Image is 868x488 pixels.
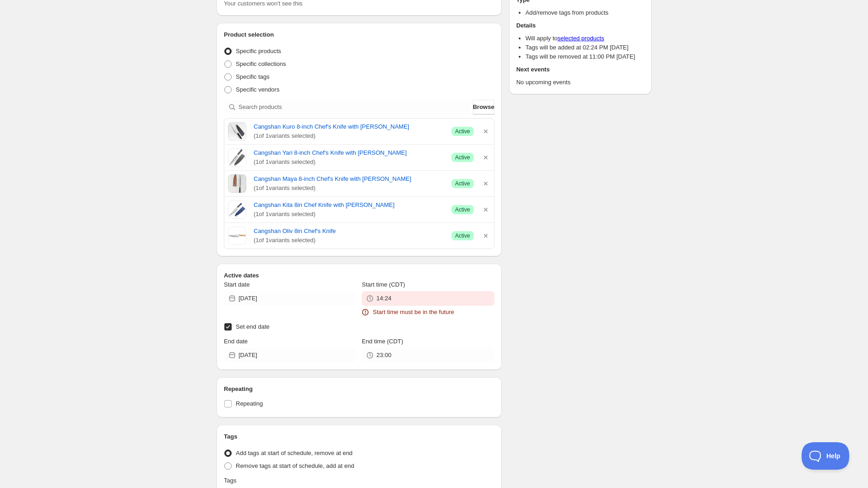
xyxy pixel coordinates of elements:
span: Set end date [236,323,270,330]
h2: Next events [516,65,644,74]
a: Cangshan Maya 8-inch Chef's Knife with [PERSON_NAME] [254,174,444,184]
span: Specific collections [236,60,286,67]
img: Cangshan Kuro 8-inch Chef's Knife with Sheath Kitchen Knives 12047198 [228,122,246,141]
input: Search products [239,100,471,114]
li: Will apply to [526,34,644,43]
span: Start date [224,281,250,288]
span: ( 1 of 1 variants selected) [254,184,444,193]
img: Cangshan Oliv 8in Chef's Knife Kitchen Knives 12042348 [228,227,246,245]
span: Browse [473,103,494,112]
span: End time (CDT) [362,338,403,345]
a: Cangshan Kita 8in Chef Knife with [PERSON_NAME] [254,201,444,210]
span: Remove tags at start of schedule, add at end [236,462,354,469]
span: Active [455,154,470,161]
span: ( 1 of 1 variants selected) [254,131,444,141]
a: Cangshan Kuro 8-inch Chef's Knife with [PERSON_NAME] [254,122,444,131]
span: Repeating [236,400,263,407]
img: Cangshan Yari 8-inch Chef's Knife with Sheath Kitchen Knives 12047199 [228,148,246,167]
span: ( 1 of 1 variants selected) [254,157,444,167]
span: Start time (CDT) [362,281,405,288]
img: Cangshan Kita 8in Chef Knife with Sheath Kitchen Knives 12041513 [228,201,246,219]
span: Start time must be in the future [373,308,454,317]
p: Tags [224,476,236,485]
p: No upcoming events [516,78,644,87]
span: Specific products [236,48,281,54]
h2: Active dates [224,271,494,280]
span: Active [455,128,470,135]
a: selected products [558,35,604,42]
a: Cangshan Yari 8-inch Chef's Knife with [PERSON_NAME] [254,148,444,157]
span: Active [455,206,470,213]
span: ( 1 of 1 variants selected) [254,210,444,219]
h2: Tags [224,432,494,441]
h2: Product selection [224,30,494,39]
li: Tags will be removed at 11:00 PM [DATE] [526,52,644,61]
li: Add/remove tags from products [526,8,644,17]
h2: Details [516,21,644,30]
span: Add tags at start of schedule, remove at end [236,450,353,456]
span: Active [455,232,470,239]
a: Cangshan Oliv 8in Chef's Knife [254,227,444,236]
span: Specific tags [236,73,270,80]
span: End date [224,338,248,345]
span: ( 1 of 1 variants selected) [254,236,444,245]
span: Specific vendors [236,86,279,93]
button: Browse [473,100,494,114]
iframe: Toggle Customer Support [802,442,850,470]
li: Tags will be added at 02:24 PM [DATE] [526,43,644,52]
img: Cangshan Maya 8-inch Chef's Knife with Sheath Kitchen Knives 12047200 [228,174,246,193]
h2: Repeating [224,385,494,394]
span: Active [455,180,470,187]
